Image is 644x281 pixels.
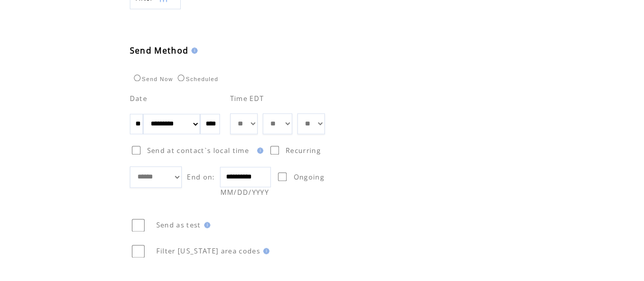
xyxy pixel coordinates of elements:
label: Scheduled [175,76,218,82]
img: help.gif [201,222,210,228]
img: help.gif [254,147,263,154]
span: End on: [187,172,215,182]
img: help.gif [188,47,198,54]
label: Send Now [131,76,173,82]
span: Send Method [130,45,189,56]
img: help.gif [260,248,269,254]
span: Send as test [156,220,201,229]
span: Time EDT [230,94,264,103]
span: Date [130,94,147,103]
span: MM/DD/YYYY [220,188,268,197]
span: Send at contact`s local time [147,146,249,155]
span: Ongoing [293,172,324,182]
input: Send Now [134,74,141,81]
input: Scheduled [178,74,184,81]
span: Recurring [286,146,321,155]
span: Filter [US_STATE] area codes [156,246,260,256]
